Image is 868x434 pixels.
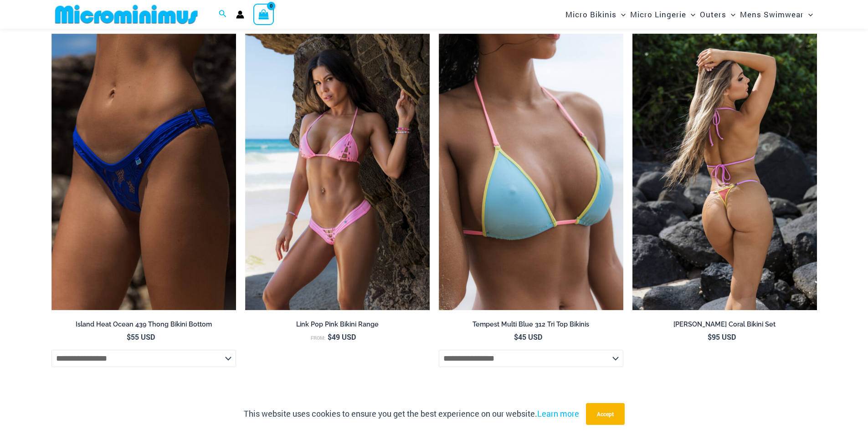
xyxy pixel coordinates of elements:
[51,320,236,329] h2: Island Heat Ocean 439 Thong Bikini Bottom
[632,320,817,329] h2: [PERSON_NAME] Coral Bikini Set
[245,320,430,332] a: Link Pop Pink Bikini Range
[439,34,623,311] a: Tempest Multi Blue 312 Top 01Tempest Multi Blue 312 Top 456 Bottom 05Tempest Multi Blue 312 Top 4...
[537,408,579,419] a: Learn more
[563,3,628,26] a: Micro BikinisMenu ToggleMenu Toggle
[632,34,817,311] img: Maya Sunkist Coral 309 Top 469 Bottom 04
[328,332,356,342] bdi: 49 USD
[439,34,623,311] img: Tempest Multi Blue 312 Top 01
[439,320,623,332] a: Tempest Multi Blue 312 Tri Top Bikinis
[236,10,244,19] a: Account icon link
[244,407,579,421] p: This website uses cookies to ensure you get the best experience on our website.
[245,34,430,311] img: Link Pop Pink 3070 Top 4955 Bottom 01
[698,3,738,26] a: OutersMenu ToggleMenu Toggle
[127,332,155,342] bdi: 55 USD
[219,9,227,20] a: Search icon link
[628,3,698,26] a: Micro LingerieMenu ToggleMenu Toggle
[514,332,518,342] span: $
[562,1,817,27] nav: Site Navigation
[245,320,430,329] h2: Link Pop Pink Bikini Range
[127,332,131,342] span: $
[311,335,325,341] span: From:
[804,3,813,26] span: Menu Toggle
[51,320,236,332] a: Island Heat Ocean 439 Thong Bikini Bottom
[586,403,625,425] button: Accept
[726,3,735,26] span: Menu Toggle
[51,34,236,311] img: Island Heat Ocean 439 Bottom 01
[51,34,236,311] a: Island Heat Ocean 439 Bottom 01Island Heat Ocean 439 Bottom 02Island Heat Ocean 439 Bottom 02
[51,4,201,25] img: MM SHOP LOGO FLAT
[630,3,686,26] span: Micro Lingerie
[328,332,332,342] span: $
[245,34,430,311] a: Link Pop Pink 3070 Top 4955 Bottom 01Link Pop Pink 3070 Top 4955 Bottom 02Link Pop Pink 3070 Top ...
[616,3,626,26] span: Menu Toggle
[700,3,726,26] span: Outers
[439,320,623,329] h2: Tempest Multi Blue 312 Tri Top Bikinis
[708,332,736,342] bdi: 95 USD
[632,34,817,311] a: Maya Sunkist Coral 309 Top 469 Bottom 02Maya Sunkist Coral 309 Top 469 Bottom 04Maya Sunkist Cora...
[565,3,616,26] span: Micro Bikinis
[738,3,815,26] a: Mens SwimwearMenu ToggleMenu Toggle
[514,332,542,342] bdi: 45 USD
[740,3,804,26] span: Mens Swimwear
[708,332,712,342] span: $
[253,4,274,25] a: View Shopping Cart, empty
[686,3,695,26] span: Menu Toggle
[632,320,817,332] a: [PERSON_NAME] Coral Bikini Set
